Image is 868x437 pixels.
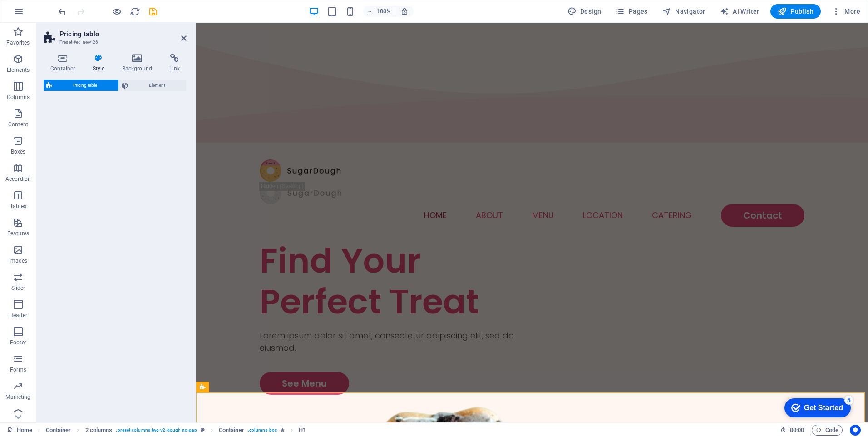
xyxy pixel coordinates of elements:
i: On resize automatically adjust zoom level to fit chosen device. [400,7,409,15]
span: Design [567,7,602,16]
span: Click to select. Double-click to edit [299,425,306,436]
h3: Preset #ed-new-26 [59,38,168,46]
p: Content [8,121,28,128]
button: undo [57,6,68,17]
span: Pages [616,7,647,16]
p: Header [9,312,27,319]
button: Usercentrics [850,425,861,436]
h4: Container [44,54,86,73]
button: Click here to leave preview mode and continue editing [111,6,122,17]
p: Favorites [6,39,30,46]
span: Navigator [662,7,705,16]
div: Design (Ctrl+Alt+Y) [564,4,605,19]
p: Accordion [5,175,31,183]
button: Design [564,4,605,19]
button: reload [129,6,140,17]
h2: Pricing table [59,30,187,38]
p: Features [7,230,29,237]
button: Pages [612,4,651,19]
span: Element [131,80,184,91]
span: Code [816,425,838,436]
button: Navigator [659,4,709,19]
button: AI Writer [716,4,763,19]
p: Marketing [5,393,30,401]
h4: Link [163,54,187,73]
p: Footer [10,339,26,346]
i: Undo: Add element (Ctrl+Z) [57,6,68,17]
h4: Style [86,54,115,73]
span: Publish [778,7,814,16]
button: Publish [770,4,821,19]
div: Get Started [27,10,66,18]
span: AI Writer [720,7,759,16]
span: Pricing table [55,80,116,91]
span: More [832,7,860,16]
i: Element contains an animation [281,427,285,432]
p: Columns [7,94,30,101]
span: Click to select. Double-click to edit [85,425,113,436]
span: . preset-columns-two-v2-dough-no-gap [116,425,197,436]
button: save [148,6,158,17]
p: Forms [10,366,26,373]
span: 00 00 [790,425,804,436]
h4: Background [115,54,163,73]
p: Elements [7,66,30,74]
button: Element [119,80,187,91]
button: More [828,4,864,19]
nav: breadcrumb [46,425,306,436]
i: This element is a customizable preset [201,427,205,432]
button: Pricing table [44,80,118,91]
h6: Session time [780,425,804,436]
span: Click to select. Double-click to edit [219,425,244,436]
p: Boxes [11,148,26,155]
button: Code [812,425,843,436]
i: Save (Ctrl+S) [148,6,158,17]
span: : [796,427,798,433]
span: . columns-box [248,425,277,436]
span: Click to select. Double-click to edit [46,425,71,436]
p: Images [9,257,28,264]
button: 100% [363,6,395,17]
div: Get Started 5 items remaining, 0% complete [7,5,74,24]
p: Slider [11,284,25,292]
p: Tables [10,203,26,210]
div: 5 [67,2,76,11]
a: Click to cancel selection. Double-click to open Pages [7,425,32,436]
h6: 100% [377,6,391,17]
